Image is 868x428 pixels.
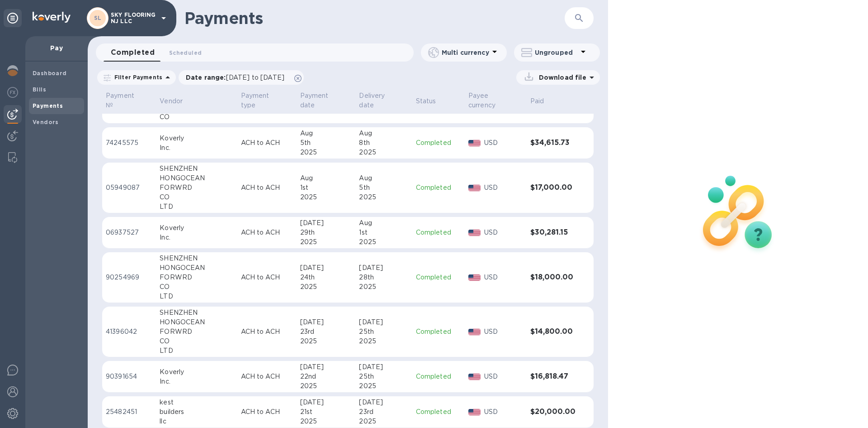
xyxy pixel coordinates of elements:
[241,183,293,192] p: ACH to ACH
[300,183,352,192] div: 1st
[160,173,233,183] div: HONGOCEAN
[4,9,22,27] div: Unpin categories
[530,183,576,192] h3: $17,000.00
[160,317,233,327] div: HONGOCEAN
[160,337,233,346] div: CO
[160,407,233,417] div: builders
[111,46,155,59] span: Completed
[484,228,523,237] p: USD
[359,417,408,426] div: 2025
[7,87,18,98] img: Foreign exchange
[359,148,408,157] div: 2025
[186,73,289,82] p: Date range :
[111,73,162,81] p: Filter Payments
[530,96,556,106] span: Paid
[106,327,152,337] p: 41396042
[300,282,352,292] div: 2025
[160,273,233,282] div: FORWRD
[184,9,512,28] h1: Payments
[300,398,352,407] div: [DATE]
[535,48,578,57] p: Ungrouped
[300,263,352,273] div: [DATE]
[359,407,408,417] div: 23rd
[535,73,586,82] p: Download file
[160,346,233,356] div: LTD
[241,138,293,148] p: ACH to ACH
[300,362,352,372] div: [DATE]
[359,228,408,237] div: 1st
[160,254,233,263] div: SHENZHEN
[359,263,408,273] div: [DATE]
[160,112,233,122] div: CO
[160,367,233,377] div: Koverly
[416,327,461,337] p: Completed
[300,91,340,110] p: Payment date
[416,228,461,237] p: Completed
[359,282,408,292] div: 2025
[300,148,352,157] div: 2025
[160,233,233,242] div: Inc.
[359,129,408,138] div: Aug
[300,337,352,346] div: 2025
[160,192,233,202] div: CO
[416,96,436,106] p: Status
[160,308,233,317] div: SHENZHEN
[94,14,102,21] b: SL
[468,91,511,110] p: Payee currency
[359,138,408,148] div: 8th
[468,374,481,380] img: USD
[106,407,152,417] p: 25482451
[359,173,408,183] div: Aug
[160,223,233,233] div: Koverly
[468,230,481,236] img: USD
[468,140,481,146] img: USD
[484,407,523,417] p: USD
[33,86,46,93] b: Bills
[300,173,352,183] div: Aug
[33,43,80,53] p: Pay
[359,273,408,282] div: 28th
[484,273,523,282] p: USD
[241,273,293,282] p: ACH to ACH
[300,218,352,228] div: [DATE]
[484,138,523,148] p: USD
[468,329,481,335] img: USD
[300,273,352,282] div: 24th
[160,398,233,407] div: kest
[530,273,576,282] h3: $18,000.00
[530,228,576,237] h3: $30,281.15
[160,143,233,153] div: Inc.
[530,96,544,106] p: Paid
[300,138,352,148] div: 5th
[359,337,408,346] div: 2025
[300,129,352,138] div: Aug
[160,282,233,292] div: CO
[468,91,523,110] span: Payee currency
[106,183,152,192] p: 05949087
[160,96,183,106] p: Vendor
[359,398,408,407] div: [DATE]
[160,377,233,386] div: Inc.
[241,407,293,417] p: ACH to ACH
[300,237,352,247] div: 2025
[468,185,481,191] img: USD
[106,228,152,237] p: 06937527
[300,381,352,391] div: 2025
[484,327,523,337] p: USD
[530,408,576,416] h3: $20,000.00
[359,327,408,337] div: 25th
[468,409,481,415] img: USD
[359,237,408,247] div: 2025
[416,273,461,282] p: Completed
[33,12,71,23] img: Logo
[160,292,233,301] div: LTD
[160,183,233,192] div: FORWRD
[468,274,481,281] img: USD
[416,96,448,106] span: Status
[416,183,461,192] p: Completed
[160,96,194,106] span: Vendor
[359,183,408,192] div: 5th
[300,91,352,110] span: Payment date
[359,91,408,110] span: Delivery date
[530,372,576,381] h3: $16,818.47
